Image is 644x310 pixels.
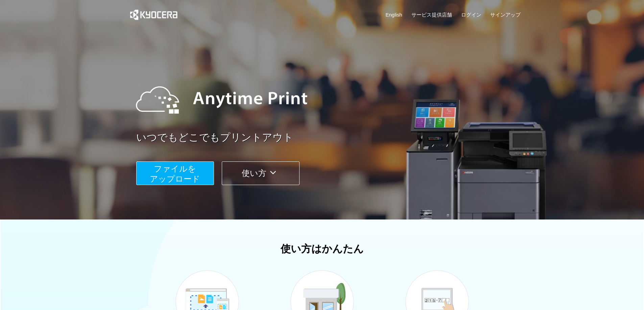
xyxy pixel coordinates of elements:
a: English [386,11,402,18]
span: ファイルを ​​アップロード [150,164,200,183]
a: サインアップ [490,11,521,18]
button: ファイルを​​アップロード [136,161,214,185]
button: 使い方 [222,161,300,185]
a: サービス提供店舗 [411,11,452,18]
a: ログイン [461,11,481,18]
a: いつでもどこでもプリントアウト [136,130,525,145]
